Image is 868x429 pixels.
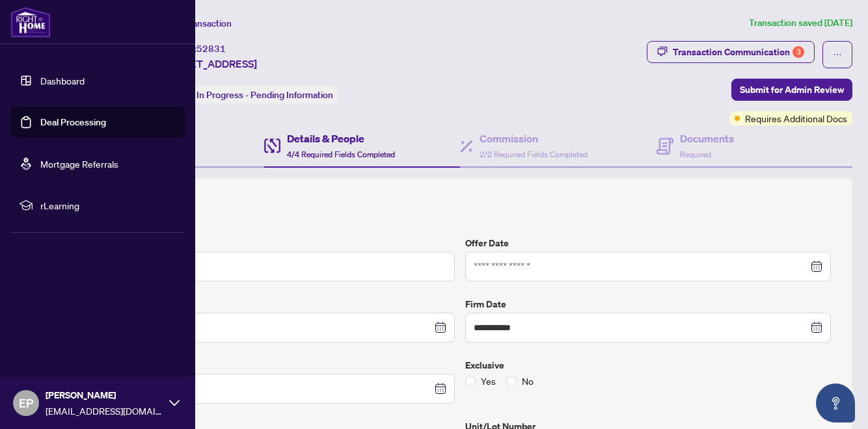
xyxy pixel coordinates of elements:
[287,149,395,159] span: 4/4 Required Fields Completed
[476,374,501,388] span: Yes
[89,236,455,250] label: Sold Price
[46,388,163,402] span: [PERSON_NAME]
[731,79,852,101] button: Submit for Admin Review
[46,404,163,418] span: [EMAIL_ADDRESS][DOMAIN_NAME]
[465,358,831,372] label: Exclusive
[465,236,831,250] label: Offer Date
[480,131,588,146] h4: Commission
[793,46,804,58] div: 3
[740,79,844,100] span: Submit for Admin Review
[40,198,176,213] span: rLearning
[833,50,842,59] span: ellipsis
[287,131,395,146] h4: Details & People
[647,41,815,63] button: Transaction Communication3
[162,18,232,29] span: View Transaction
[745,111,847,125] span: Requires Additional Docs
[40,75,85,86] a: Dashboard
[465,297,831,311] label: Firm Date
[161,86,338,103] div: Status:
[40,158,118,170] a: Mortgage Referrals
[673,42,804,62] div: Transaction Communication
[680,131,734,146] h4: Documents
[161,56,257,71] span: [STREET_ADDRESS]
[89,358,455,372] label: Conditional Date
[480,149,588,159] span: 2/2 Required Fields Completed
[89,200,831,220] h2: Trade Details
[816,383,855,422] button: Open asap
[680,149,711,159] span: Required
[10,6,51,38] img: logo
[197,43,226,55] span: 52831
[89,297,455,311] label: Closing Date
[197,89,333,101] span: In Progress - Pending Information
[517,374,539,388] span: No
[19,394,33,412] span: EP
[40,116,106,128] a: Deal Processing
[749,16,852,31] article: Transaction saved [DATE]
